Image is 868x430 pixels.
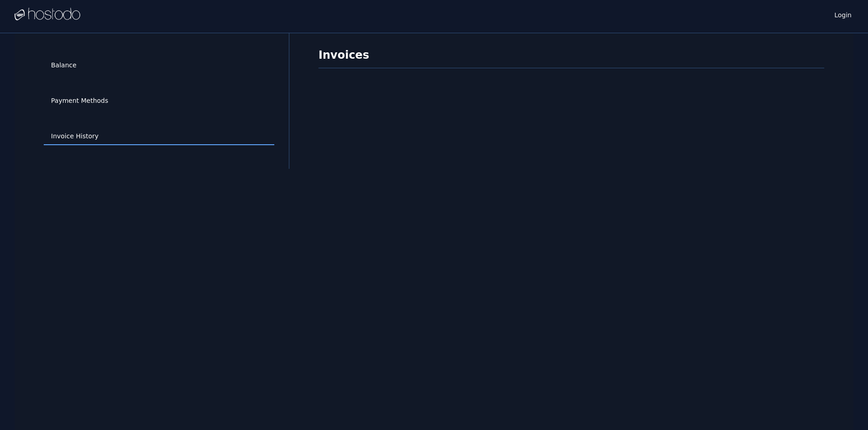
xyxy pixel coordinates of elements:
a: Balance [44,57,274,74]
a: Payment Methods [44,92,274,110]
img: Logo [15,8,80,21]
h1: Invoices [318,48,824,68]
a: Login [832,9,853,20]
a: Invoice History [44,128,274,145]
